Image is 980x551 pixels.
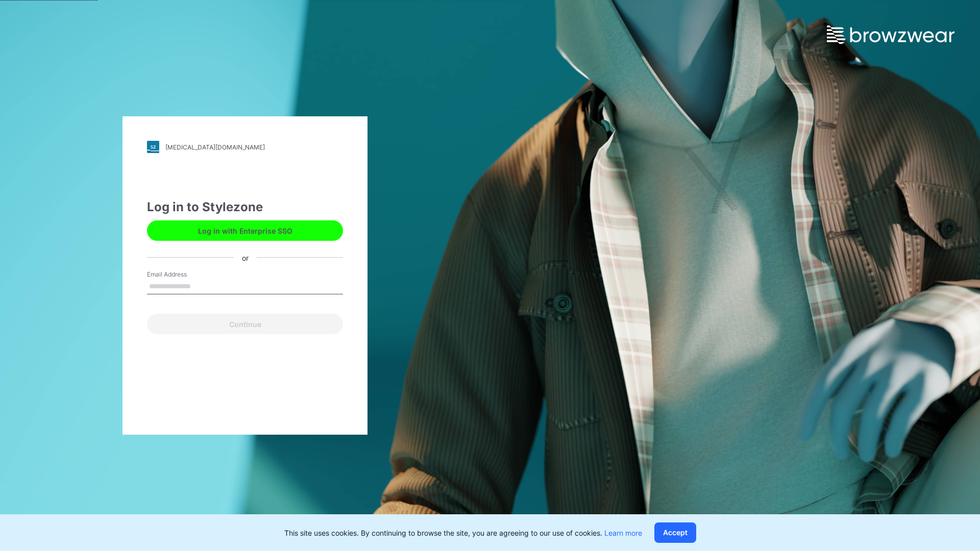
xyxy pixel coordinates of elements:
[147,141,343,153] a: [MEDICAL_DATA][DOMAIN_NAME]
[165,143,265,151] div: [MEDICAL_DATA][DOMAIN_NAME]
[284,528,642,538] p: This site uses cookies. By continuing to browse the site, you are agreeing to our use of cookies.
[147,141,159,153] img: stylezone-logo.562084cfcfab977791bfbf7441f1a819.svg
[234,252,257,263] div: or
[604,529,642,537] a: Learn more
[827,26,954,44] img: browzwear-logo.e42bd6dac1945053ebaf764b6aa21510.svg
[147,270,218,279] label: Email Address
[147,220,343,241] button: Log in with Enterprise SSO
[147,198,343,216] div: Log in to Stylezone
[654,522,696,543] button: Accept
